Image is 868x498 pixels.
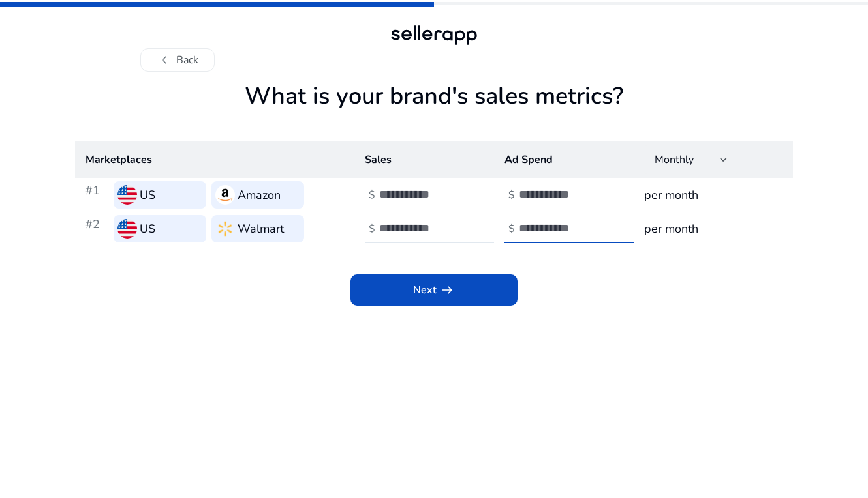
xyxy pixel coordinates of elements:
[157,52,172,68] span: chevron_left
[439,282,455,298] span: arrow_right_alt
[644,186,783,204] h3: per month
[369,189,375,201] h4: $
[238,186,281,204] h3: Amazon
[350,274,518,306] button: Nextarrow_right_alt
[238,220,284,238] h3: Walmart
[85,181,108,209] h3: #1
[140,220,155,238] h3: US
[655,153,694,167] span: Monthly
[117,185,137,205] img: us.svg
[354,141,494,178] th: Sales
[508,189,515,201] h4: $
[140,186,155,204] h3: US
[413,282,455,298] span: Next
[494,141,634,178] th: Ad Spend
[85,215,108,242] h3: #2
[369,223,375,235] h4: $
[75,141,354,178] th: Marketplaces
[75,82,793,141] h1: What is your brand's sales metrics?
[140,48,215,72] button: chevron_leftBack
[644,220,783,238] h3: per month
[117,219,137,239] img: us.svg
[508,223,515,235] h4: $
